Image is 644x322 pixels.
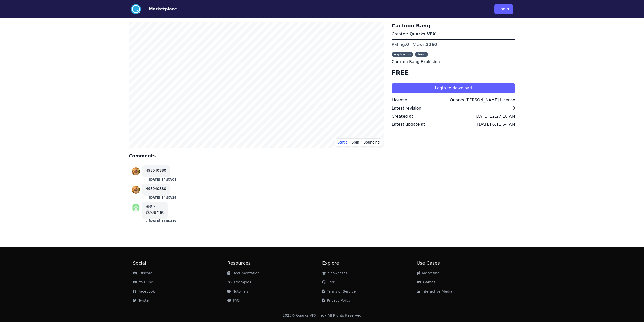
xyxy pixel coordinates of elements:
a: YouTube [133,280,153,284]
button: Static [335,138,349,146]
h3: Cartoon Bang [392,22,515,29]
div: Created at [392,113,413,119]
div: Views: [413,42,437,48]
button: [DATE] 14:37:24 [149,196,177,200]
a: Terms of Service [322,289,356,293]
div: 0 [513,105,515,111]
a: Examples [227,280,251,284]
button: Spin [350,138,361,146]
span: explosion [392,52,413,57]
span: toon [415,52,428,57]
h4: FREE [392,69,515,77]
h2: Resources [227,260,322,267]
a: 凑数的 [146,205,156,209]
a: 498040880 [146,168,166,172]
div: 2025 © Quarks VFX, Inc - All Rights Reserved [283,313,362,318]
small: . [146,178,147,181]
div: License [392,97,407,103]
img: profile [132,186,140,194]
p: Creator: [392,31,515,37]
div: Latest revision [392,105,421,111]
small: . [146,219,147,223]
span: 2260 [426,42,437,47]
button: Bouncing [361,138,382,146]
button: Login to download [392,83,515,93]
a: Login to download [392,86,515,90]
div: Quarks [PERSON_NAME] License [450,97,515,103]
a: Marketing [417,271,440,275]
p: Cartoon Bang Explosion [392,59,515,65]
img: profile [132,167,140,175]
button: [DATE] 14:37:01 [149,177,177,182]
button: [DATE] 16:01:19 [149,219,177,223]
span: 0 [406,42,409,47]
img: profile [132,204,140,212]
a: Facebook [133,289,155,293]
div: Rating: [392,42,409,48]
a: Interactive Media [417,289,452,293]
small: . [146,196,147,199]
a: Twitter [133,298,150,302]
a: Privacy Policy [322,298,351,302]
a: Marketplace [141,6,177,12]
button: Login [494,4,513,14]
div: Latest update at [392,121,425,127]
a: Documentation [227,271,260,275]
h2: Social [133,260,227,267]
div: 我来凑个数 [146,210,164,215]
h2: Use Cases [417,260,511,267]
button: Marketplace [149,6,177,12]
a: Quarks VFX [409,32,436,37]
h4: Comments [129,152,384,159]
a: Login [494,2,513,16]
a: Fork [322,280,335,284]
a: Discord [133,271,153,275]
a: Tutorials [227,289,248,293]
a: Showcases [322,271,347,275]
a: Games [417,280,435,284]
div: [DATE] 12:27:18 AM [475,113,515,119]
a: FAQ [227,298,240,302]
h2: Explore [322,260,417,267]
div: [DATE] 6:11:54 AM [477,121,515,127]
a: 498040880 [146,187,166,191]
